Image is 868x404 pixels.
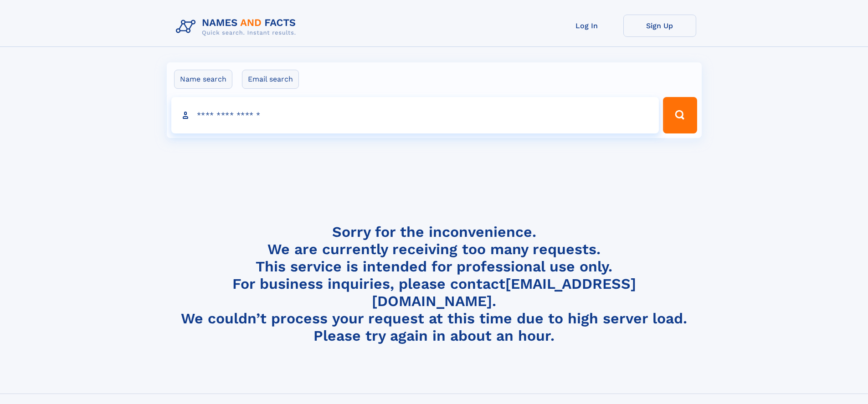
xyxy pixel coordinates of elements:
[663,97,697,133] button: Search Button
[171,97,659,133] input: search input
[172,223,696,345] h4: Sorry for the inconvenience. We are currently receiving too many requests. This service is intend...
[372,275,636,310] a: [EMAIL_ADDRESS][DOMAIN_NAME]
[623,15,696,37] a: Sign Up
[174,70,232,89] label: Name search
[172,15,303,39] img: Logo Names and Facts
[242,70,299,89] label: Email search
[550,15,623,37] a: Log In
